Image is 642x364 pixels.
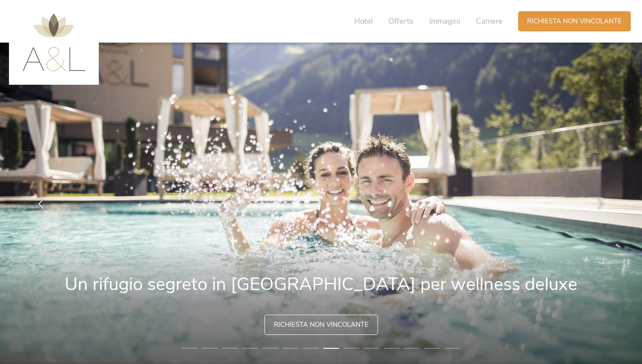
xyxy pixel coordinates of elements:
[22,13,85,71] img: AMONTI & LUNARIS Wellnessresort
[354,16,373,26] span: Hotel
[274,320,369,329] span: Richiesta non vincolante
[388,16,413,26] span: Offerte
[429,16,460,26] span: Immagini
[527,17,622,26] span: Richiesta non vincolante
[476,16,502,26] span: Camere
